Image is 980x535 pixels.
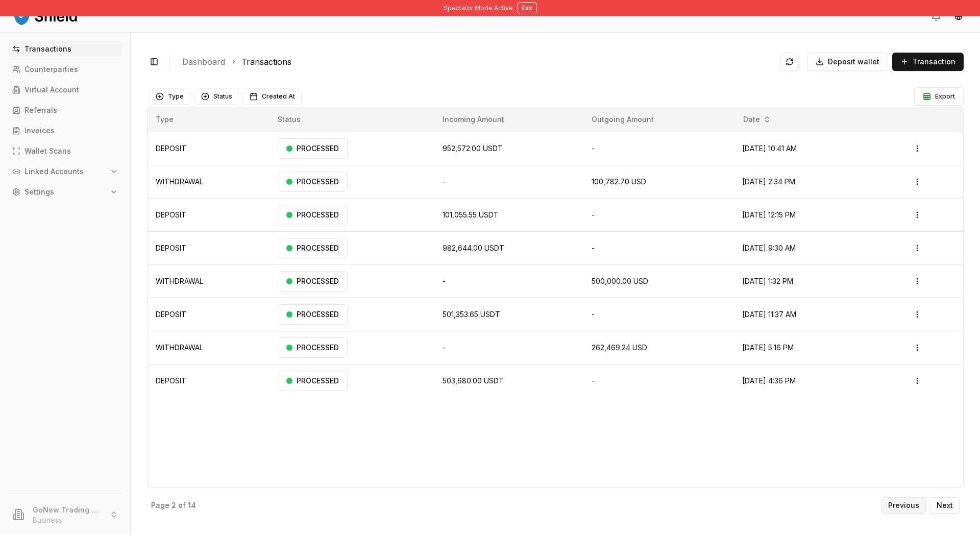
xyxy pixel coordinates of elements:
span: [DATE] 2:34 PM [742,177,795,186]
div: PROCESSED [278,172,348,192]
span: [DATE] 10:41 AM [742,144,797,153]
p: Referrals [24,107,57,114]
button: Transaction [892,53,964,71]
button: Exit [517,2,537,14]
p: Previous [888,502,919,509]
a: Invoices [8,123,122,139]
button: Export [914,87,964,106]
button: Next [930,497,960,514]
span: 503,680.00 USDT [443,376,504,385]
p: Page [151,502,169,509]
span: [DATE] 12:15 PM [742,210,796,219]
button: Created At [243,88,302,105]
span: 952,572.00 USDT [443,144,503,153]
button: Type [149,88,190,105]
td: WITHDRAWAL [148,165,269,198]
div: PROCESSED [278,304,348,325]
span: [DATE] 4:36 PM [742,376,796,385]
a: Virtual Account [8,82,122,98]
span: 501,353.65 USDT [443,310,500,319]
span: 100,782.70 USD [592,177,646,186]
span: [DATE] 9:30 AM [742,244,796,252]
p: 14 [188,502,196,509]
button: Linked Accounts [8,163,122,180]
span: - [592,210,595,219]
span: Created At [262,92,295,101]
span: Deposit wallet [828,57,879,67]
span: Transaction [913,57,955,67]
button: Date [739,111,775,128]
a: Dashboard [182,56,225,68]
span: - [592,244,595,252]
a: Wallet Scans [8,143,122,159]
div: PROCESSED [278,271,348,291]
p: Settings [24,188,54,196]
p: Transactions [24,45,71,53]
div: PROCESSED [278,205,348,225]
span: - [592,310,595,319]
a: Transactions [8,41,122,57]
button: Settings [8,184,122,200]
p: Wallet Scans [24,148,71,155]
td: WITHDRAWAL [148,331,269,364]
a: Referrals [8,102,122,118]
span: 262,469.24 USD [592,343,647,352]
div: PROCESSED [278,371,348,391]
span: [DATE] 5:16 PM [742,343,794,352]
td: DEPOSIT [148,198,269,231]
nav: breadcrumb [182,56,772,68]
span: 982,644.00 USDT [443,244,504,252]
p: Next [937,502,953,509]
a: Transactions [241,56,291,68]
td: DEPOSIT [148,298,269,331]
p: Virtual Account [24,86,79,93]
span: 101,055.55 USDT [443,210,499,219]
th: Incoming Amount [434,107,583,132]
p: Invoices [24,127,55,134]
th: Type [148,107,269,132]
button: Previous [881,497,926,514]
td: DEPOSIT [148,364,269,397]
span: - [443,343,446,352]
td: DEPOSIT [148,132,269,165]
span: - [443,277,446,285]
td: WITHDRAWAL [148,264,269,298]
span: Spectator Mode Active [444,4,513,12]
th: Status [269,107,434,132]
button: Deposit wallet [807,53,888,71]
span: [DATE] 1:32 PM [742,277,793,285]
span: - [443,177,446,186]
button: Status [194,88,239,105]
th: Outgoing Amount [583,107,733,132]
p: 2 [171,502,176,509]
span: - [592,376,595,385]
p: Linked Accounts [24,168,84,175]
div: PROCESSED [278,138,348,159]
p: Counterparties [24,66,78,73]
span: 500,000.00 USD [592,277,648,285]
p: of [178,502,186,509]
span: - [592,144,595,153]
a: Counterparties [8,61,122,78]
td: DEPOSIT [148,231,269,264]
span: [DATE] 11:37 AM [742,310,796,319]
div: PROCESSED [278,337,348,358]
div: PROCESSED [278,238,348,258]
